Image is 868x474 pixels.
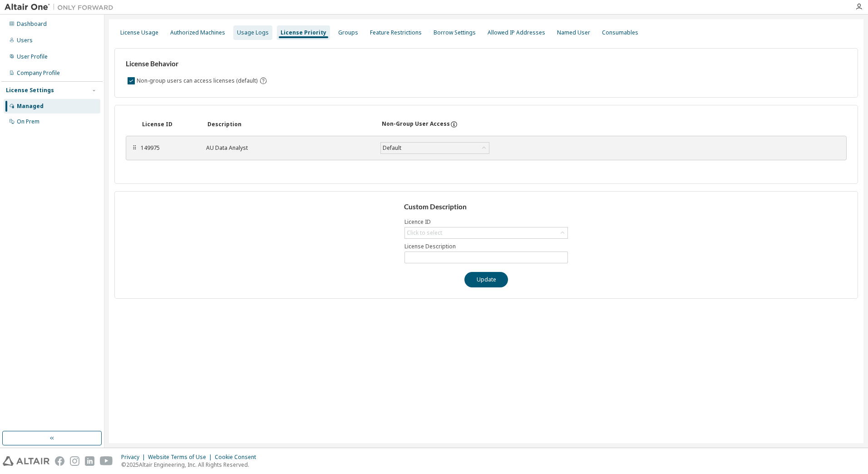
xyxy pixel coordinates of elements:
div: Cookie Consent [215,454,261,461]
img: instagram.svg [70,456,79,466]
img: youtube.svg [100,456,113,466]
div: Authorized Machines [170,29,225,36]
div: Consumables [602,29,638,36]
p: © 2025 Altair Engineering, Inc. All Rights Reserved. [121,461,261,469]
div: Default [381,143,489,153]
div: License ID [142,121,197,128]
div: Borrow Settings [434,29,476,36]
img: altair_logo.svg [3,456,49,466]
div: Non-Group User Access [382,120,450,128]
div: Users [17,37,33,44]
div: On Prem [17,118,39,125]
label: License Description [404,243,568,250]
div: License Settings [6,87,54,94]
div: ⠿ [132,144,137,152]
div: Default [381,143,403,153]
div: AU Data Analyst [206,144,370,152]
div: Allowed IP Addresses [488,29,545,36]
div: Website Terms of Use [148,454,215,461]
div: User Profile [17,53,48,60]
div: Named User [557,29,590,36]
div: Managed [17,103,44,110]
label: Non-group users can access licenses (default) [137,75,259,86]
img: Altair One [5,3,118,12]
h3: Custom Description [404,202,569,212]
label: Licence ID [404,218,568,226]
div: Privacy [121,454,148,461]
button: Update [464,272,508,287]
div: License Usage [120,29,158,36]
div: Dashboard [17,20,47,28]
div: License Priority [281,29,326,36]
div: Usage Logs [237,29,269,36]
h3: License Behavior [126,59,266,69]
div: Click to select [405,227,567,238]
svg: By default any user not assigned to any group can access any license. Turn this setting off to di... [259,77,267,85]
img: linkedin.svg [85,456,94,466]
div: Feature Restrictions [370,29,422,36]
img: facebook.svg [55,456,64,466]
div: Groups [338,29,358,36]
div: 149975 [141,144,195,152]
div: Company Profile [17,69,60,77]
div: Click to select [407,229,442,237]
div: Description [207,121,371,128]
